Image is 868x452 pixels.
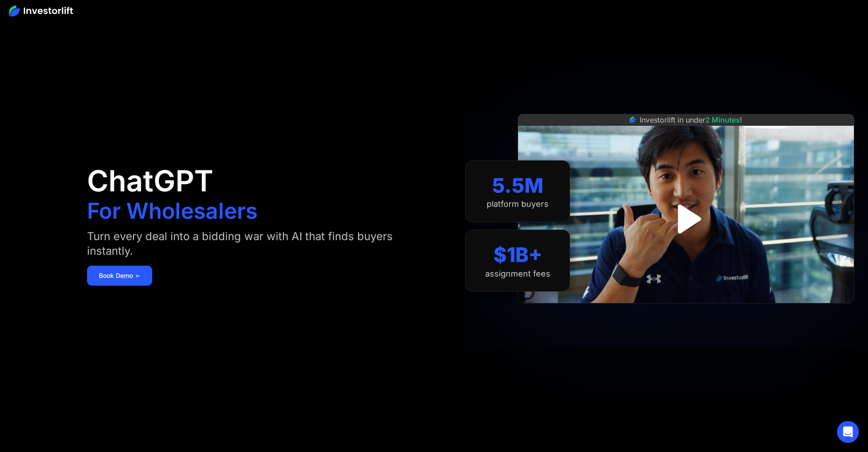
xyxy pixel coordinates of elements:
[87,229,416,258] div: Turn every deal into a bidding war with AI that finds buyers instantly.
[87,166,213,195] h1: ChatGPT
[492,174,544,198] div: 5.5M
[485,269,550,279] div: assignment fees
[87,200,257,222] h1: For Wholesalers
[666,199,706,239] a: open lightbox
[487,199,549,209] div: platform buyers
[640,114,742,125] div: Investorlift in under !
[837,421,859,443] div: Open Intercom Messenger
[87,266,152,286] a: Book Demo ➢
[705,115,740,124] span: 2 Minutes
[493,243,542,267] div: $1B+
[618,308,755,319] iframe: Customer reviews powered by Trustpilot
